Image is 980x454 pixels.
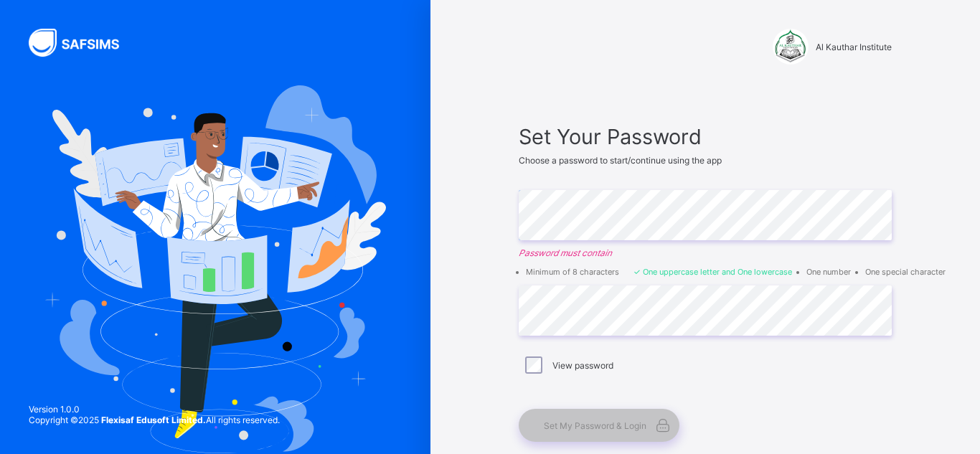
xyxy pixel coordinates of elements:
span: Copyright © 2025 All rights reserved. [29,415,280,425]
li: One uppercase letter and One lowercase [633,267,792,277]
li: Minimum of 8 characters [526,267,619,277]
img: Al Kauthar Institute [773,29,809,65]
span: Version 1.0.0 [29,404,280,415]
img: Hero Image [44,85,386,453]
label: View password [552,360,613,371]
em: Password must contain [519,247,892,258]
strong: Flexisaf Edusoft Limited. [101,415,206,425]
span: Set Your Password [519,124,892,149]
img: SAFSIMS Logo [29,29,136,57]
span: Choose a password to start/continue using the app [519,155,722,166]
span: Al Kauthar Institute [816,42,892,52]
li: One special character [865,267,946,277]
li: One number [806,267,851,277]
span: Set My Password & Login [544,420,646,431]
